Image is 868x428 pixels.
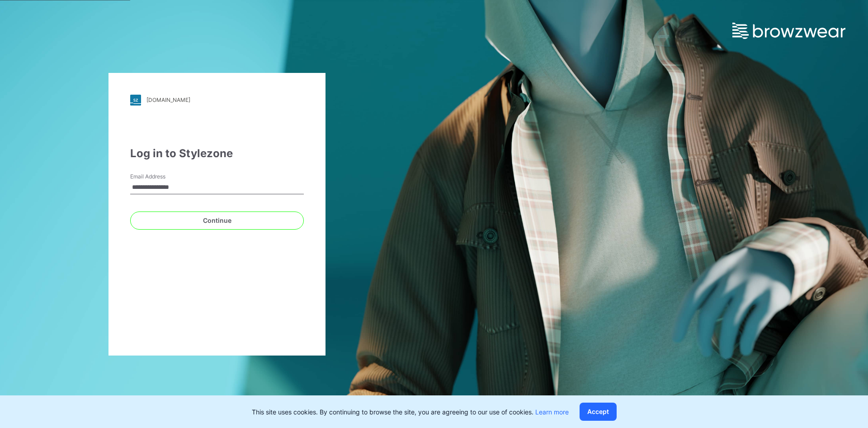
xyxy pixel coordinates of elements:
a: [DOMAIN_NAME] [130,95,304,106]
img: browzwear-logo.e42bd6dac1945053ebaf764b6aa21510.svg [732,23,845,39]
div: [DOMAIN_NAME] [146,96,190,103]
p: This site uses cookies. By continuing to browse the site, you are agreeing to our use of cookies. [252,407,569,417]
img: stylezone-logo.562084cfcfab977791bfbf7441f1a819.svg [130,95,141,106]
button: Continue [130,212,304,230]
button: Accept [580,403,617,421]
a: Learn more [535,408,569,416]
div: Log in to Stylezone [130,145,304,162]
label: Email Address [130,173,193,181]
